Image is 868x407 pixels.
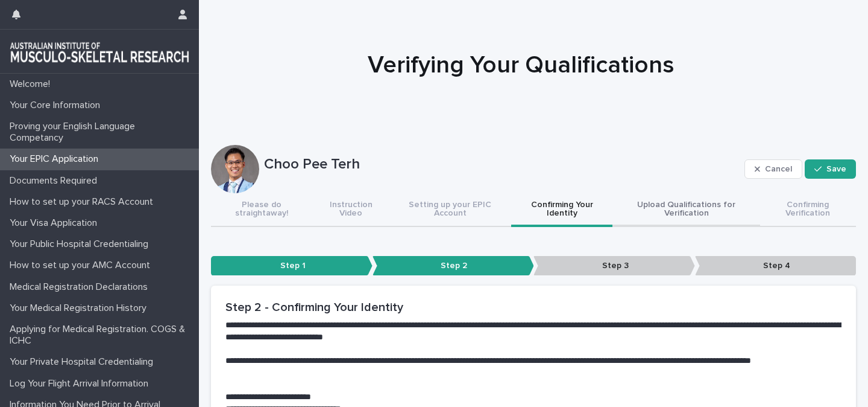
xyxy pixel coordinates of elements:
[225,51,816,80] h1: Verifying Your Qualifications
[695,256,857,276] p: Step 4
[5,79,60,90] p: Welcome!
[5,378,158,389] p: Log Your Flight Arrival Information
[10,39,189,63] img: 1xcjEmqDTcmQhduivVBy
[389,193,511,227] button: Setting up your EPIC Account
[511,193,612,227] button: Confirming Your Identity
[612,193,759,227] button: Upload Qualifications for Verification
[744,159,802,179] button: Cancel
[211,256,373,276] p: Step 1
[533,256,695,276] p: Step 3
[5,217,107,229] p: Your Visa Application
[312,193,389,227] button: Instruction Video
[826,165,846,173] span: Save
[5,121,199,144] p: Proving your English Language Competancy
[5,175,107,187] p: Documents Required
[765,165,792,173] span: Cancel
[5,260,160,271] p: How to set up your AMC Account
[5,196,163,208] p: How to set up your RACS Account
[5,324,199,347] p: Applying for Medical Registration. COGS & ICHC
[805,159,856,179] button: Save
[225,300,841,315] h2: Step 2 - Confirming Your Identity
[373,256,534,276] p: Step 2
[211,193,312,227] button: Please do straightaway!
[5,281,157,293] p: Medical Registration Declarations
[5,303,156,314] p: Your Medical Registration History
[5,239,158,250] p: Your Public Hospital Credentialing
[5,100,110,111] p: Your Core Information
[760,193,856,227] button: Confirming Verification
[5,356,163,368] p: Your Private Hospital Credentialing
[5,153,108,165] p: Your EPIC Application
[264,156,740,173] p: Choo Pee Terh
